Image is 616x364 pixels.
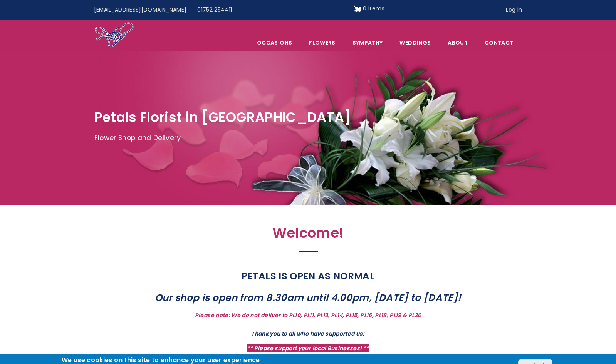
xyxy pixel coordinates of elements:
p: Flower Shop and Delivery [94,132,522,144]
img: Home [94,22,134,49]
h2: Welcome! [141,225,476,245]
a: Shopping cart 0 items [354,3,384,15]
strong: Thank you to all who have supported us! [251,330,365,337]
a: Log in [500,3,527,17]
a: Flowers [301,35,343,51]
strong: PETALS IS OPEN AS NORMAL [242,269,374,283]
strong: ** Please support your local Businesses! ** [247,344,369,352]
span: Weddings [391,35,439,51]
a: Sympathy [344,35,391,51]
span: 0 items [363,5,384,12]
span: Petals Florist in [GEOGRAPHIC_DATA] [94,108,351,127]
a: About [440,35,476,51]
strong: Please note: We do not deliver to PL10, PL11, PL13, PL14, PL15, PL16, PL18, PL19 & PL20 [195,311,421,319]
span: Occasions [249,35,300,51]
a: Contact [477,35,521,51]
strong: Our shop is open from 8.30am until 4.00pm, [DATE] to [DATE]! [155,291,462,304]
a: [EMAIL_ADDRESS][DOMAIN_NAME] [89,3,192,17]
img: Shopping cart [354,3,361,15]
a: 01752 254411 [192,3,237,17]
